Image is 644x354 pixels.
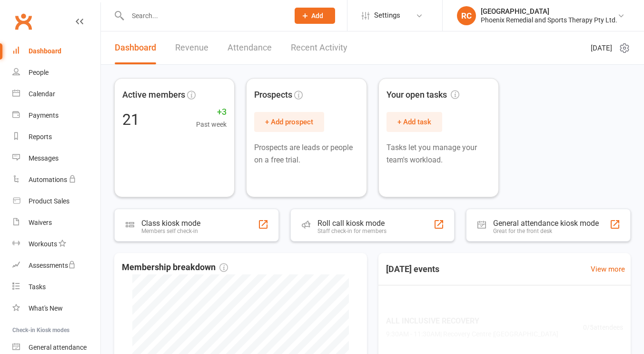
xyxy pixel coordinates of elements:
[122,88,185,102] span: Active members
[386,142,491,166] p: Tasks let you manage your team's workload.
[12,126,100,148] a: Reports
[228,31,272,64] a: Attendance
[311,12,323,20] span: Add
[29,197,69,205] div: Product Sales
[481,7,617,16] div: [GEOGRAPHIC_DATA]
[29,47,61,55] div: Dashboard
[481,16,617,24] div: Phoenix Remedial and Sports Therapy Pty Ltd.
[29,262,76,269] div: Assessments
[386,329,558,340] span: 9:30AM - 11:30AM | Recovery Centre | [GEOGRAPHIC_DATA]
[29,240,57,248] div: Workouts
[493,219,599,228] div: General attendance kiosk mode
[29,283,46,291] div: Tasks
[29,344,87,351] div: General attendance
[317,228,386,234] div: Staff check-in for members
[12,148,100,169] a: Messages
[457,6,476,25] div: RC
[317,219,386,228] div: Roll call kiosk mode
[29,133,52,141] div: Reports
[29,69,49,76] div: People
[254,142,358,166] p: Prospects are leads or people on a free trial.
[29,90,55,98] div: Calendar
[29,219,52,226] div: Waivers
[493,228,599,234] div: Great for the front desk
[254,88,292,102] span: Prospects
[291,31,347,64] a: Recent Activity
[386,88,459,102] span: Your open tasks
[12,83,100,105] a: Calendar
[12,62,100,83] a: People
[591,263,625,275] a: View more
[12,40,100,62] a: Dashboard
[254,112,324,132] button: + Add prospect
[374,5,400,26] span: Settings
[386,112,442,132] button: + Add task
[141,228,200,234] div: Members self check-in
[378,261,447,278] h3: [DATE] events
[29,304,63,312] div: What's New
[12,233,100,255] a: Workouts
[12,255,100,276] a: Assessments
[29,111,59,119] div: Payments
[122,261,228,274] span: Membership breakdown
[122,112,139,127] div: 21
[12,105,100,126] a: Payments
[175,31,208,64] a: Revenue
[12,298,100,319] a: What's New
[12,212,100,233] a: Waivers
[115,31,156,64] a: Dashboard
[12,191,100,212] a: Product Sales
[141,219,200,228] div: Class kiosk mode
[583,322,623,333] span: 0 / 5 attendees
[29,176,67,183] div: Automations
[12,169,100,191] a: Automations
[591,42,612,54] span: [DATE]
[12,276,100,298] a: Tasks
[196,119,227,130] span: Past week
[196,105,227,119] span: +3
[29,154,59,162] div: Messages
[125,9,282,22] input: Search...
[386,315,558,327] span: ALL INCLUSIVE RECOVERY
[11,10,35,33] a: Clubworx
[295,8,335,24] button: Add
